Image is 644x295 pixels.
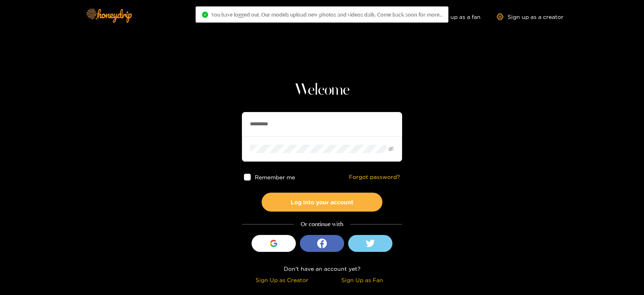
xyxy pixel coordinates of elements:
[255,174,295,180] span: Remember me
[242,81,402,100] h1: Welcome
[244,275,320,285] div: Sign Up as Creator
[202,12,208,18] span: check-circle
[497,13,563,20] a: Sign up as a creator
[324,275,400,285] div: Sign Up as Fan
[425,13,481,20] a: Sign up as a fan
[349,174,400,181] a: Forgot password?
[388,146,394,152] span: eye-invisible
[211,11,442,18] span: You have logged out. Our models upload new photos and videos daily. Come back soon for more..
[262,193,382,212] button: Log into your account
[242,220,402,229] div: Or continue with
[242,264,402,273] div: Don't have an account yet?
